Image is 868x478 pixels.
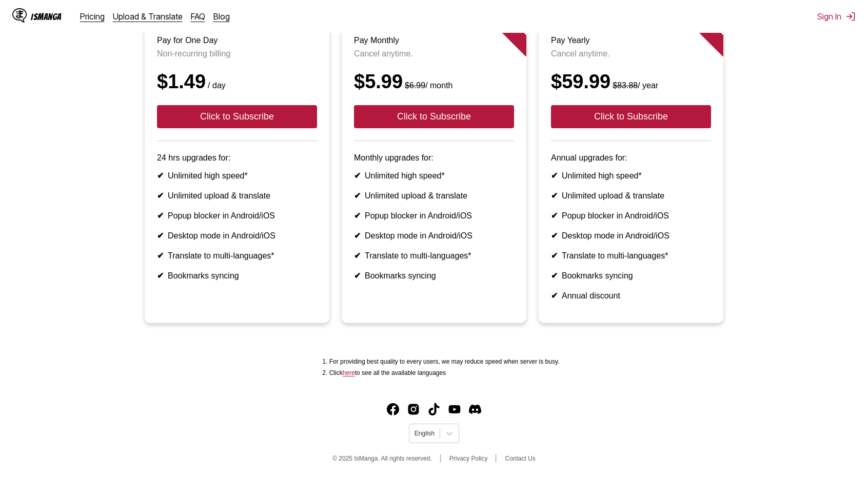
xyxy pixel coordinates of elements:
small: / year [610,81,658,90]
p: Cancel anytime. [551,49,711,58]
b: ✔ [551,231,558,240]
img: IsManga Facebook [387,403,399,415]
p: Non-recurring billing [157,49,317,58]
b: ✔ [157,211,164,220]
a: TikTok [428,403,440,415]
b: ✔ [354,171,361,180]
li: Bookmarks syncing [354,271,514,281]
p: Cancel anytime. [354,49,514,58]
b: ✔ [551,171,558,180]
div: $59.99 [551,71,711,93]
button: Click to Subscribe [354,105,514,128]
li: Click to see all the available languages [329,369,560,376]
li: Translate to multi-languages* [354,251,514,261]
img: IsManga Discord [469,403,481,415]
s: $83.88 [613,81,638,90]
li: Desktop mode in Android/iOS [354,231,514,241]
li: Unlimited upload & translate [551,191,711,201]
a: Privacy Policy [449,455,488,462]
a: Pricing [80,11,105,22]
img: IsManga TikTok [428,403,440,415]
s: $6.99 [405,81,425,90]
b: ✔ [354,231,361,240]
b: ✔ [157,231,164,240]
a: Youtube [448,403,461,415]
li: For providing best quality to every users, we may reduce speed when server is busy. [329,358,560,365]
img: IsManga Instagram [407,403,420,415]
button: Click to Subscribe [157,105,317,128]
li: Bookmarks syncing [551,271,711,281]
li: Bookmarks syncing [157,271,317,281]
b: ✔ [354,271,361,280]
input: Select language [415,430,416,437]
li: Unlimited upload & translate [354,191,514,201]
li: Translate to multi-languages* [551,251,711,261]
b: ✔ [551,191,558,200]
b: ✔ [157,271,164,280]
li: Popup blocker in Android/iOS [157,211,317,221]
a: Contact Us [505,455,535,462]
b: ✔ [551,211,558,220]
li: Desktop mode in Android/iOS [157,231,317,241]
b: ✔ [157,251,164,260]
div: $5.99 [354,71,514,93]
b: ✔ [354,251,361,260]
li: Annual discount [551,291,711,301]
li: Translate to multi-languages* [157,251,317,261]
small: / month [403,81,452,90]
span: © 2025 IsManga. All rights reserved. [332,455,432,462]
img: Sign out [845,11,856,22]
b: ✔ [354,191,361,200]
h3: Pay Yearly [551,36,711,45]
li: Popup blocker in Android/iOS [551,211,711,221]
div: $1.49 [157,71,317,93]
p: Monthly upgrades for: [354,153,514,163]
b: ✔ [551,251,558,260]
a: Available languages [343,369,355,376]
h3: Pay Monthly [354,36,514,45]
a: Facebook [387,403,399,415]
button: Click to Subscribe [551,105,711,128]
b: ✔ [157,191,164,200]
a: Upload & Translate [113,11,183,22]
b: ✔ [157,171,164,180]
b: ✔ [354,211,361,220]
a: Instagram [407,403,420,415]
button: Sign In [817,11,856,22]
li: Unlimited high speed* [157,171,317,181]
small: / day [206,81,226,90]
li: Desktop mode in Android/iOS [551,231,711,241]
li: Unlimited high speed* [354,171,514,181]
p: Annual upgrades for: [551,153,711,163]
p: 24 hrs upgrades for: [157,153,317,163]
li: Popup blocker in Android/iOS [354,211,514,221]
img: IsManga Logo [12,8,27,23]
div: IsManga [31,12,62,22]
a: IsManga LogoIsManga [12,8,80,25]
li: Unlimited high speed* [551,171,711,181]
li: Unlimited upload & translate [157,191,317,201]
a: Blog [213,11,230,22]
a: FAQ [191,11,205,22]
h3: Pay for One Day [157,36,317,45]
a: Discord [469,403,481,415]
b: ✔ [551,291,558,300]
b: ✔ [551,271,558,280]
img: IsManga YouTube [448,403,461,415]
